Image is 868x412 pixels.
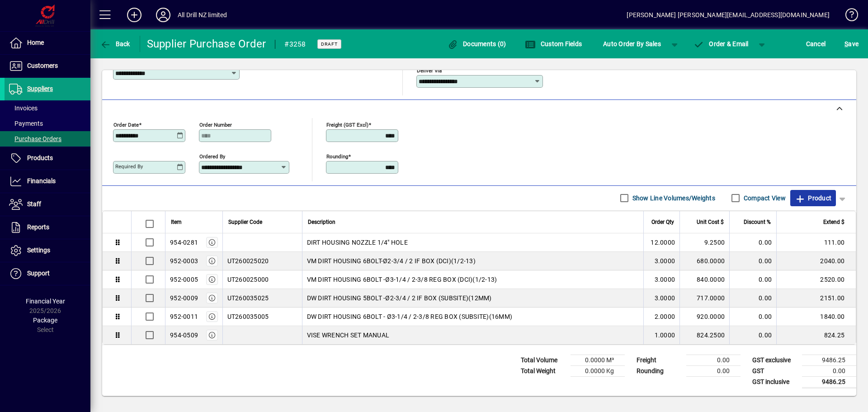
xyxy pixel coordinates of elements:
td: 2520.00 [776,270,856,289]
button: Save [842,36,861,52]
td: 717.0000 [679,289,729,308]
span: Unit Cost $ [697,217,724,227]
td: UT260035025 [222,289,302,308]
span: Reports [27,223,49,231]
span: DW DIRT HOUSING 5BOLT -Ø2-3/4 / 2 IF BOX (SUBSITE)(12MM) [307,294,492,303]
a: Knowledge Base [839,2,857,31]
a: Home [5,32,90,54]
div: 952-0011 [170,312,198,321]
button: Documents (0) [445,36,509,52]
a: Financials [5,170,90,193]
div: 952-0003 [170,256,198,265]
span: VM DIRT HOUSING 6BOLT -Ø3-1/4 / 2-3/8 REG BOX (DCI)(1/2-13) [307,275,497,284]
div: 954-0281 [170,238,198,247]
label: Compact View [742,194,786,203]
td: 9.2500 [679,233,729,252]
td: GST exclusive [748,355,802,365]
span: Order Qty [651,217,674,227]
td: 680.0000 [679,252,729,270]
td: 0.00 [686,365,741,376]
a: Reports [5,216,90,239]
span: Item [171,217,182,227]
span: VISE WRENCH SET MANUAL [307,331,390,340]
span: Order & Email [693,40,749,47]
td: 920.0000 [679,308,729,326]
td: UT260025000 [222,270,302,289]
span: Back [100,40,130,47]
a: Support [5,262,90,285]
span: VM DIRT HOUSING 6BOLT-Ø2-3/4 / 2 IF BOX (DCI)(1/2-13) [307,256,476,265]
span: Financial Year [26,298,65,305]
td: 0.0000 Kg [571,365,625,376]
td: 12.0000 [643,233,679,252]
td: 0.0000 M³ [571,355,625,365]
span: Documents (0) [448,40,506,47]
td: 0.00 [729,233,776,252]
td: 1840.00 [776,308,856,326]
span: DW DIRT HOUSING 6BOLT - Ø3-1/4 / 2-3/8 REG BOX (SUBSITE)(16MM) [307,312,513,321]
span: Customers [27,62,58,69]
td: 2.0000 [643,308,679,326]
span: Draft [321,41,338,47]
span: ave [844,37,859,51]
td: Total Volume [516,355,571,365]
td: UT260035005 [222,308,302,326]
td: 111.00 [776,233,856,252]
td: UT260025020 [222,252,302,270]
span: Discount % [744,217,771,227]
span: Supplier Code [228,217,262,227]
td: 0.00 [729,270,776,289]
button: Custom Fields [523,36,584,52]
td: 840.0000 [679,270,729,289]
a: Payments [5,116,90,131]
mat-label: Order number [199,121,232,128]
div: [PERSON_NAME] [PERSON_NAME][EMAIL_ADDRESS][DOMAIN_NAME] [627,8,830,22]
span: Product [795,191,831,205]
a: Purchase Orders [5,131,90,147]
td: 0.00 [729,308,776,326]
a: Staff [5,193,90,216]
td: 0.00 [802,365,856,376]
span: Package [33,317,57,324]
span: Auto Order By Sales [603,37,661,51]
span: Products [27,154,53,161]
span: Payments [9,120,43,127]
app-page-header-button: Back [90,36,140,52]
td: 2151.00 [776,289,856,308]
mat-label: Rounding [326,153,348,159]
td: 3.0000 [643,289,679,308]
td: Freight [632,355,686,365]
a: Invoices [5,100,90,116]
span: Extend $ [823,217,844,227]
a: Settings [5,239,90,262]
mat-label: Required by [115,163,143,170]
button: Cancel [804,36,828,52]
button: Auto Order By Sales [599,36,665,52]
div: 954-0509 [170,331,198,340]
span: Settings [27,246,50,254]
td: 0.00 [686,355,741,365]
span: Description [308,217,335,227]
span: S [844,40,848,47]
td: GST inclusive [748,376,802,388]
div: 952-0009 [170,294,198,303]
span: Purchase Orders [9,135,61,142]
span: DIRT HOUSING NOZZLE 1/4" HOLE [307,238,408,247]
td: 0.00 [729,326,776,344]
div: Supplier Purchase Order [147,37,266,51]
td: 9486.25 [802,355,856,365]
td: GST [748,365,802,376]
button: Product [790,190,836,206]
td: 824.25 [776,326,856,344]
span: Home [27,39,44,46]
mat-label: Freight (GST excl) [326,121,368,128]
mat-label: Order date [113,121,139,128]
label: Show Line Volumes/Weights [631,194,715,203]
a: Customers [5,55,90,77]
span: Custom Fields [525,40,582,47]
td: 3.0000 [643,270,679,289]
div: 952-0005 [170,275,198,284]
span: Staff [27,200,41,208]
td: Total Weight [516,365,571,376]
mat-label: Ordered by [199,153,225,159]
